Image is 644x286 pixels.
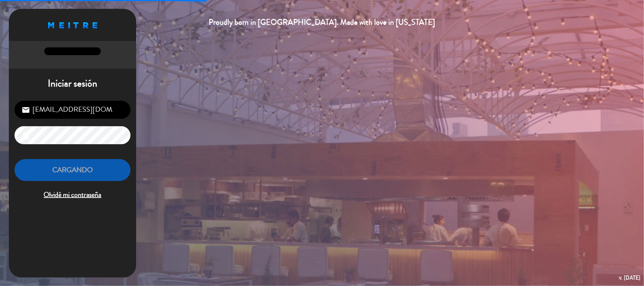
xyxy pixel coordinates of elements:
input: Correo Electrónico [14,101,130,119]
button: Cargando [14,159,130,181]
div: v. [DATE] [619,273,640,282]
i: email [22,106,30,114]
i: lock [22,131,30,140]
span: Olvidé mi contraseña [14,189,130,201]
h1: Iniciar sesión [9,78,136,90]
